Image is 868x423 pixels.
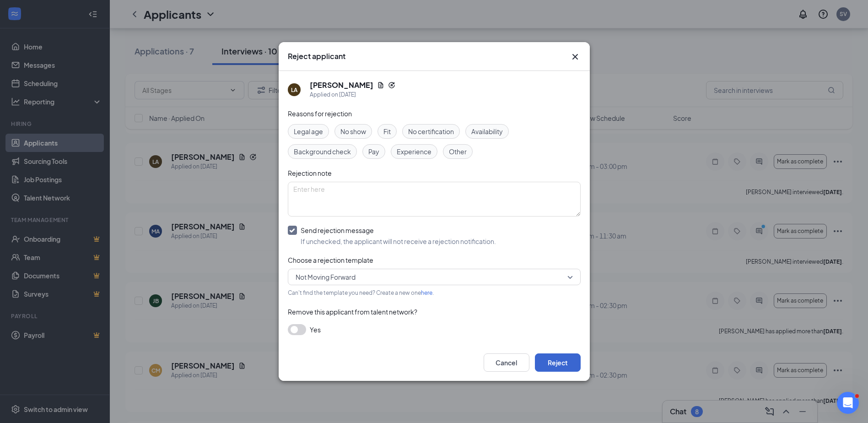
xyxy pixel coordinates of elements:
[484,353,529,372] button: Cancel
[294,126,323,136] span: Legal age
[421,289,432,296] a: here
[377,81,384,89] svg: Document
[471,126,503,136] span: Availability
[570,51,581,62] button: Close
[837,392,859,414] iframe: Intercom live chat
[368,146,379,157] span: Pay
[288,256,373,264] span: Choose a rejection template
[288,289,434,296] span: Can't find the template you need? Create a new one .
[310,324,321,335] span: Yes
[294,146,351,157] span: Background check
[449,146,467,157] span: Other
[310,90,395,99] div: Applied on [DATE]
[570,51,581,62] svg: Cross
[397,146,431,157] span: Experience
[291,86,297,94] div: LA
[296,270,356,284] span: Not Moving Forward
[288,109,352,118] span: Reasons for rejection
[288,308,417,316] span: Remove this applicant from talent network?
[408,126,454,136] span: No certification
[288,51,345,61] h3: Reject applicant
[388,81,395,89] svg: Reapply
[288,169,332,177] span: Rejection note
[383,126,391,136] span: Fit
[340,126,366,136] span: No show
[535,353,581,372] button: Reject
[310,80,373,90] h5: [PERSON_NAME]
